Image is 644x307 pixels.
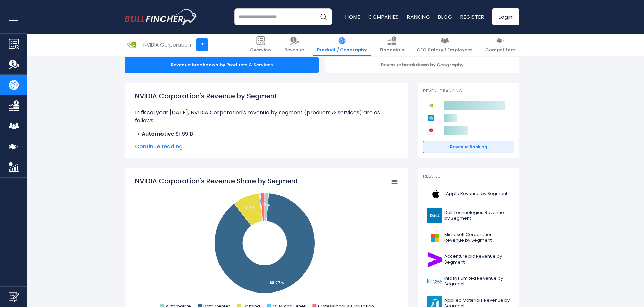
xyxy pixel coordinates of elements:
div: Revenue breakdown by Geography [325,57,519,73]
tspan: NVIDIA Corporation's Revenue Share by Segment [135,176,298,186]
span: Dell Technologies Revenue by Segment [444,210,510,221]
span: Competitors [485,47,515,53]
p: Revenue Ranking [423,88,514,94]
a: Accenture plc Revenue by Segment [423,250,514,269]
li: $1.69 B [135,130,398,138]
a: Revenue [280,34,308,56]
span: Microsoft Corporation Revenue by Segment [444,232,510,243]
a: Infosys Limited Revenue by Segment [423,272,514,291]
p: Related [423,174,514,179]
a: Competitors [481,34,519,56]
span: Financials [380,47,404,53]
a: Home [345,13,360,20]
a: Product / Geography [313,34,371,56]
tspan: 1.3 % [262,202,270,207]
tspan: 8.7 % [245,205,255,210]
a: Revenue Ranking [423,141,514,153]
img: MSFT logo [427,230,442,245]
h1: NVIDIA Corporation's Revenue by Segment [135,91,398,101]
a: Apple Revenue by Segment [423,185,514,203]
img: AAPL logo [427,186,444,202]
img: INFY logo [427,274,442,289]
a: Companies [368,13,399,20]
img: Applied Materials competitors logo [427,114,435,122]
img: DELL logo [427,208,442,223]
span: Infosys Limited Revenue by Segment [444,276,510,287]
button: Search [315,8,332,25]
a: Register [460,13,484,20]
img: ACN logo [427,252,442,267]
div: NVIDIA Corporation [143,41,191,49]
img: bullfincher logo [125,9,197,25]
a: + [196,38,208,51]
span: Product / Geography [317,47,367,53]
span: Accenture plc Revenue by Segment [444,254,510,265]
span: CEO Salary / Employees [417,47,472,53]
a: Ranking [407,13,430,20]
img: NVIDIA Corporation competitors logo [427,101,435,110]
a: Microsoft Corporation Revenue by Segment [423,228,514,247]
img: NVDA logo [125,38,138,51]
a: Overview [246,34,275,56]
a: Dell Technologies Revenue by Segment [423,207,514,225]
a: Blog [438,13,452,20]
a: CEO Salary / Employees [413,34,476,56]
p: In fiscal year [DATE], NVIDIA Corporation's revenue by segment (products & services) are as follows: [135,109,398,125]
a: Financials [376,34,408,56]
span: Apple Revenue by Segment [446,191,507,197]
tspan: 88.27 % [270,280,284,285]
span: Revenue [284,47,304,53]
a: Go to homepage [125,9,197,25]
span: Continue reading... [135,143,398,151]
b: Automotive: [142,130,176,138]
a: Login [492,8,519,25]
img: Broadcom competitors logo [427,126,435,135]
span: Overview [250,47,271,53]
div: Revenue breakdown by Products & Services [125,57,319,73]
